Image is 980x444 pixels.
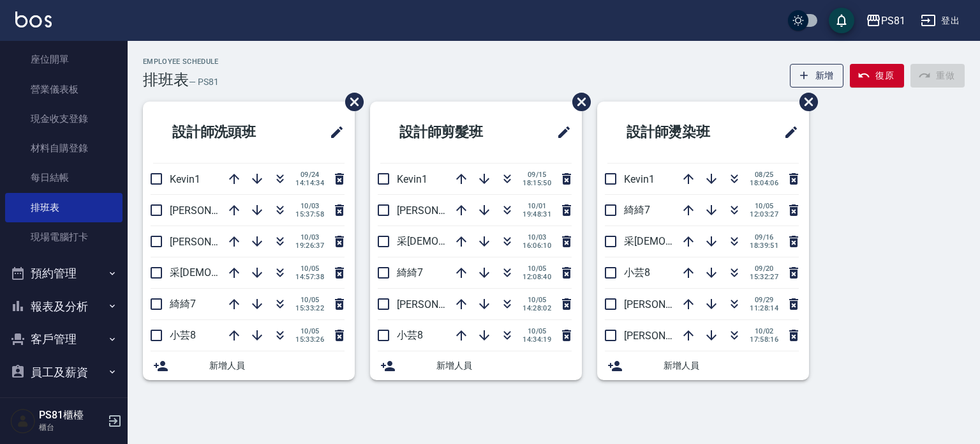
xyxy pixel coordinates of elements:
h2: 設計師洗頭班 [153,109,298,155]
span: [PERSON_NAME]3 [624,298,706,310]
span: 10/05 [295,264,324,273]
div: 新增人員 [143,351,355,380]
span: 10/01 [523,202,551,210]
h6: — PS81 [189,75,219,89]
button: 復原 [850,64,904,88]
span: 綺綺7 [170,298,196,310]
div: 新增人員 [370,351,582,380]
span: 09/15 [523,171,551,179]
span: 12:08:40 [523,273,551,281]
span: 10/03 [295,233,324,241]
span: Kevin1 [624,173,655,185]
button: 員工及薪資 [5,356,122,389]
button: 客戶管理 [5,323,122,356]
span: 15:33:22 [295,304,324,312]
a: 排班表 [5,193,122,222]
a: 現場電腦打卡 [5,222,122,252]
span: 19:48:31 [523,210,551,218]
span: 11:28:14 [750,304,778,312]
span: 14:57:38 [295,273,324,281]
span: Kevin1 [397,173,427,185]
span: 采[DEMOGRAPHIC_DATA]2 [397,235,518,247]
a: 營業儀表板 [5,75,122,104]
span: [PERSON_NAME]6 [397,204,479,217]
span: 15:37:58 [295,210,324,218]
span: 采[DEMOGRAPHIC_DATA]2 [624,235,745,247]
span: 14:14:34 [295,179,324,187]
button: 新增 [790,64,844,88]
span: 08/25 [750,171,778,179]
h2: 設計師燙染班 [607,109,752,155]
h3: 排班表 [143,71,189,89]
span: 刪除班表 [790,83,820,121]
a: 每日結帳 [5,163,122,192]
span: 10/05 [295,327,324,335]
button: 登出 [916,9,965,33]
span: 刪除班表 [563,83,593,121]
span: Kevin1 [170,173,200,185]
span: 16:06:10 [523,241,551,250]
span: 10/05 [295,296,324,304]
span: 09/24 [295,171,324,179]
button: PS81 [861,8,910,34]
span: 09/29 [750,296,778,304]
span: 12:03:27 [750,210,778,218]
span: 10/05 [523,327,551,335]
div: PS81 [881,13,905,29]
span: [PERSON_NAME]6 [170,236,252,248]
h5: PS81櫃檯 [39,409,104,422]
p: 櫃台 [39,422,104,433]
span: 10/05 [750,202,778,210]
button: 預約管理 [5,257,122,290]
h2: Employee Schedule [143,57,219,66]
span: 14:34:19 [523,335,551,344]
button: save [829,8,854,33]
span: 新增人員 [209,359,345,372]
a: 現金收支登錄 [5,104,122,134]
span: 10/03 [523,233,551,241]
span: 小芸8 [624,266,650,279]
span: 17:58:16 [750,335,778,344]
span: 15:32:27 [750,273,778,281]
span: 18:04:06 [750,179,778,187]
span: 刪除班表 [336,83,366,121]
span: [PERSON_NAME]3 [170,204,252,217]
span: 15:33:26 [295,335,324,344]
img: Person [10,408,36,434]
span: 10/03 [295,202,324,210]
button: 報表及分析 [5,290,122,323]
span: 10/05 [523,264,551,273]
span: 綺綺7 [397,266,423,279]
a: 座位開單 [5,45,122,74]
span: 修改班表的標題 [322,117,345,148]
div: 新增人員 [597,351,809,380]
span: [PERSON_NAME]6 [624,330,706,342]
span: 18:15:50 [523,179,551,187]
span: 修改班表的標題 [549,117,572,148]
h2: 設計師剪髮班 [380,109,525,155]
span: 小芸8 [170,329,196,341]
span: 新增人員 [664,359,799,372]
span: 修改班表的標題 [776,117,799,148]
span: [PERSON_NAME]3 [397,298,479,310]
span: 小芸8 [397,329,423,341]
span: 采[DEMOGRAPHIC_DATA]2 [170,266,291,279]
span: 新增人員 [436,359,572,372]
span: 14:28:02 [523,304,551,312]
span: 綺綺7 [624,204,650,216]
a: 材料自購登錄 [5,134,122,163]
span: 09/20 [750,264,778,273]
button: 商品管理 [5,388,122,422]
span: 18:39:51 [750,241,778,250]
span: 10/02 [750,327,778,335]
span: 09/16 [750,233,778,241]
span: 19:26:37 [295,241,324,250]
span: 10/05 [523,296,551,304]
img: Logo [15,11,52,27]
